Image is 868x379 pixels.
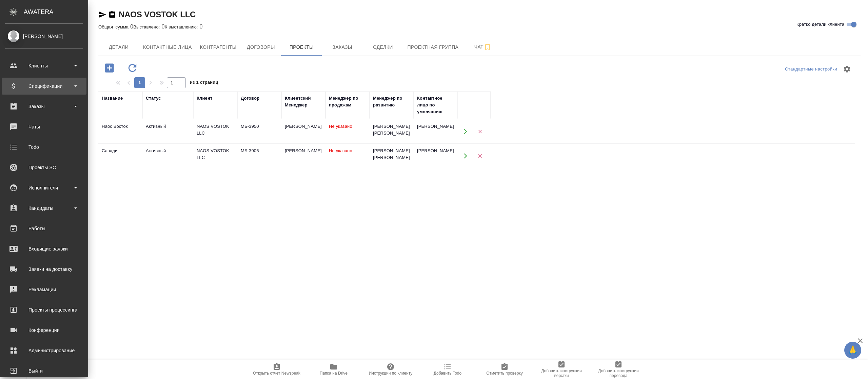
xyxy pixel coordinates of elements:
[100,61,119,75] button: Добавить проект
[419,360,476,379] button: Добавить Todo
[24,5,88,19] div: AWATERA
[796,21,844,28] span: Кратко детали клиента
[2,220,86,237] a: Работы
[329,148,352,153] span: Не указано
[367,43,399,52] span: Сделки
[5,345,83,356] div: Администрирование
[5,33,83,40] div: [PERSON_NAME]
[2,281,86,298] a: Рекламации
[486,371,522,376] span: Отметить проверку
[476,360,533,379] button: Отметить проверку
[241,147,278,154] div: МБ-3906
[847,343,859,357] span: 🙏
[5,284,83,295] div: Рекламации
[197,95,212,102] div: Клиент
[190,78,218,88] span: из 1 страниц
[5,244,83,254] div: Входящие заявки
[2,322,86,339] a: Конференции
[5,142,83,152] div: Todo
[537,368,586,378] span: Добавить инструкции верстки
[369,371,413,376] span: Инструкции по клиенту
[285,147,322,154] div: [PERSON_NAME]
[2,342,86,359] a: Администрирование
[102,147,139,154] div: Савади
[5,122,83,132] div: Чаты
[326,43,358,52] span: Заказы
[320,371,348,376] span: Папка на Drive
[5,101,83,112] div: Заказы
[285,123,322,130] div: [PERSON_NAME]
[362,360,419,379] button: Инструкции по клиенту
[458,124,472,138] button: Открыть
[102,95,123,102] div: Название
[373,147,410,161] div: [PERSON_NAME] [PERSON_NAME]
[5,203,83,213] div: Кандидаты
[108,11,116,19] button: Скопировать ссылку
[98,24,130,29] p: Общая сумма
[133,24,161,29] p: Выставлено:
[285,95,322,108] div: Клиентский Менеджер
[244,43,277,52] span: Договоры
[5,162,83,173] div: Проекты SC
[146,95,161,102] div: Статус
[98,11,106,19] button: Скопировать ссылку для ЯМессенджера
[102,43,135,52] span: Детали
[373,123,410,137] div: [PERSON_NAME] [PERSON_NAME]
[5,81,83,91] div: Спецификации
[417,95,454,115] div: Контактное лицо по умолчанию
[373,95,410,108] div: Менеджер по развитию
[165,24,200,29] p: К выставлению:
[123,61,142,75] button: Обновить данные
[146,123,190,130] div: Активный
[197,123,234,137] div: NAOS VOSTOK LLC
[143,43,192,52] span: Контактные лица
[458,149,472,163] button: Открыть
[590,360,647,379] button: Добавить инструкции перевода
[484,43,492,51] svg: Подписаться
[2,240,86,257] a: Входящие заявки
[473,124,487,138] button: Удалить
[102,123,139,130] div: Наос Восток
[5,183,83,193] div: Исполнители
[2,261,86,278] a: Заявки на доставку
[248,360,305,379] button: Открыть отчет Newspeak
[329,95,366,108] div: Менеджер по продажам
[5,264,83,274] div: Заявки на доставку
[98,23,861,31] div: 0 0 0
[2,118,86,135] a: Чаты
[783,64,839,75] div: split button
[417,123,454,130] div: [PERSON_NAME]
[253,371,300,376] span: Открыть отчет Newspeak
[407,43,458,52] span: Проектная группа
[467,43,499,51] span: Чат
[417,147,454,154] div: [PERSON_NAME]
[2,159,86,176] a: Проекты SC
[2,301,86,318] a: Проекты процессинга
[844,342,861,359] button: 🙏
[5,366,83,376] div: Выйти
[200,43,237,52] span: Контрагенты
[839,61,855,77] span: Настроить таблицу
[119,10,196,19] a: NAOS VOSTOK LLC
[2,139,86,156] a: Todo
[5,61,83,71] div: Клиенты
[285,43,318,52] span: Проекты
[146,147,190,154] div: Активный
[473,149,487,163] button: Удалить
[5,305,83,315] div: Проекты процессинга
[329,124,352,129] span: Не указано
[197,147,234,161] div: NAOS VOSTOK LLC
[305,360,362,379] button: Папка на Drive
[241,123,278,130] div: МБ-3950
[434,371,461,376] span: Добавить Todo
[241,95,259,102] div: Договор
[5,325,83,335] div: Конференции
[5,223,83,234] div: Работы
[533,360,590,379] button: Добавить инструкции верстки
[594,368,643,378] span: Добавить инструкции перевода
